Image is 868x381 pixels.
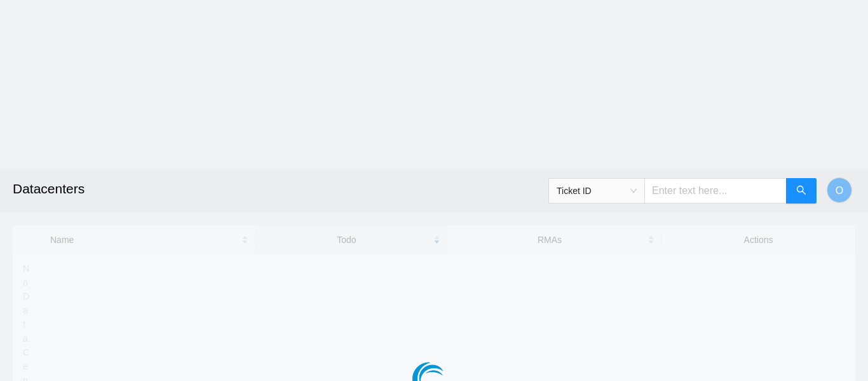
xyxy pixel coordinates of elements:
h2: Datacenters [13,169,602,209]
span: O [836,183,843,198]
button: O [827,177,852,203]
span: search [796,185,806,197]
input: Enter text here... [644,178,787,204]
button: search [786,178,817,204]
span: Ticket ID [557,181,637,200]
